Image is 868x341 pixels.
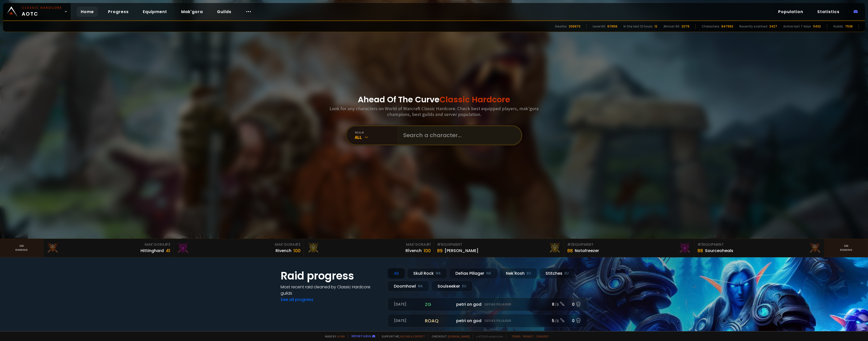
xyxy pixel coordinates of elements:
div: Deaths [555,24,567,29]
span: Support me, [378,334,425,338]
div: Active last 7 days [783,24,811,29]
a: a fan [337,334,345,338]
a: Home [77,7,98,17]
div: Defias Pillager [449,268,498,279]
a: [DATE]zgpetri on godDefias Pillager8 /90 [388,298,587,311]
small: NA [486,271,491,276]
small: NA [436,271,441,276]
a: Privacy [523,334,534,338]
div: In the last 12 hours [623,24,653,29]
a: Mak'Gora#2Rivench100 [174,239,304,257]
small: Classic Hardcore [22,6,62,10]
div: 847992 [721,24,733,29]
a: Mak'Gora#3Hittinghard41 [43,239,174,257]
div: Mak'Gora [46,242,170,247]
span: Made by [322,334,345,338]
div: Characters [702,24,719,29]
div: 100 [293,247,301,254]
span: # 3 [697,242,703,247]
div: Soulseeker [431,281,473,292]
a: Population [774,7,807,17]
div: Sourceoheals [705,247,733,254]
a: Statistics [813,7,844,17]
span: # 1 [437,242,442,247]
div: Mak'Gora [307,242,431,247]
div: Doomhowl [388,281,429,292]
div: 88 [567,247,573,254]
h1: Raid progress [281,268,382,284]
a: Seeranking [825,239,868,257]
div: Nek'Rosh [500,268,537,279]
div: Guilds [833,24,843,29]
input: Search a character... [400,126,515,144]
a: Buy me a coffee [400,334,425,338]
div: Stitches [539,268,575,279]
a: Guilds [213,7,235,17]
small: NA [418,284,423,289]
div: Hittinghard [141,247,164,254]
span: Checkout [428,334,470,338]
h3: Look for any characters on World of Warcraft Classic Hardcore. Check best equipped players, mak'g... [328,106,540,117]
h1: Ahead Of The Curve [358,94,510,106]
div: 206973 [569,24,580,29]
a: #1Equipment89[PERSON_NAME] [434,239,564,257]
div: 41 [166,247,170,254]
div: Recently scanned [739,24,767,29]
a: #2Equipment88Notafreezer [564,239,694,257]
div: Skull Rock [407,268,447,279]
a: Progress [104,7,133,17]
div: 2079 [682,24,689,29]
a: Mak'gora [177,7,207,17]
div: Rîvench [405,247,422,254]
span: # 2 [295,242,301,247]
div: realm [355,131,397,134]
div: Equipment [567,242,691,247]
div: 100 [424,247,431,254]
div: Equipment [697,242,821,247]
a: Consent [536,334,549,338]
a: See all progress [281,297,313,302]
span: # 1 [426,242,431,247]
a: Terms [511,334,521,338]
div: 89 [437,247,443,254]
div: 12 [655,24,657,29]
small: EU [462,284,466,289]
small: EU [564,271,569,276]
a: [DOMAIN_NAME] [448,334,470,338]
div: Mak'Gora [177,242,301,247]
div: Rivench [276,247,291,254]
div: Equipment [437,242,561,247]
div: All [388,268,405,279]
span: AOTC [22,6,62,18]
a: [DATE]roaqpetri on godDefias Pillager5 /60 [388,314,587,327]
a: Equipment [139,7,171,17]
a: Report a bug [351,334,371,338]
div: [PERSON_NAME] [445,247,478,254]
div: 3427 [769,24,777,29]
div: All [355,134,397,140]
h4: Most recent raid cleaned by Classic Hardcore guilds [281,284,382,296]
span: # 2 [567,242,573,247]
span: v. d752d5 - production [473,334,503,338]
span: Classic Hardcore [440,94,510,105]
div: Almost 60 [663,24,680,29]
div: Level 60 [593,24,605,29]
div: 67656 [607,24,617,29]
div: 11432 [813,24,821,29]
a: Classic HardcoreAOTC [3,3,71,20]
span: # 3 [165,242,170,247]
small: EU [527,271,531,276]
div: 7538 [845,24,853,29]
div: Notafreezer [575,247,599,254]
a: Mak'Gora#1Rîvench100 [304,239,434,257]
div: 88 [697,247,703,254]
a: #3Equipment88Sourceoheals [694,239,825,257]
